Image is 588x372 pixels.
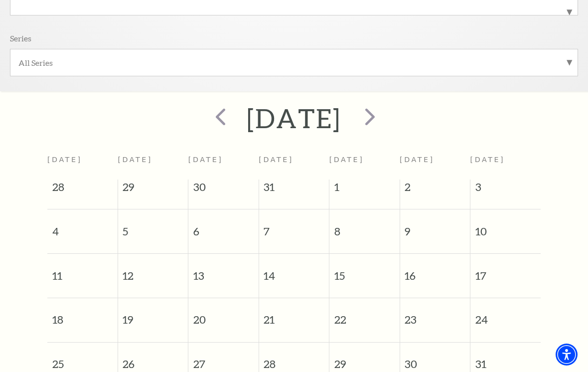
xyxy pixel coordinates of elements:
[188,180,258,199] span: 30
[329,209,399,244] span: 8
[118,156,152,164] span: [DATE]
[470,254,541,288] span: 17
[470,180,541,199] span: 3
[10,33,31,43] p: Series
[400,180,470,199] span: 2
[400,209,470,244] span: 9
[188,209,258,244] span: 6
[18,57,570,68] label: All Series
[47,254,118,288] span: 11
[188,298,258,333] span: 20
[118,180,188,199] span: 29
[259,254,329,288] span: 14
[247,102,341,134] h2: [DATE]
[259,156,294,164] span: [DATE]
[47,180,118,199] span: 28
[201,101,237,136] button: prev
[188,156,223,164] span: [DATE]
[400,254,470,288] span: 16
[259,298,329,333] span: 21
[329,254,399,288] span: 15
[400,298,470,333] span: 23
[470,298,541,333] span: 24
[259,209,329,244] span: 7
[470,209,541,244] span: 10
[400,156,435,164] span: [DATE]
[118,298,188,333] span: 19
[47,298,118,333] span: 18
[329,180,399,199] span: 1
[329,156,364,164] span: [DATE]
[259,180,329,199] span: 31
[556,344,578,366] div: Accessibility Menu
[118,254,188,288] span: 12
[118,209,188,244] span: 5
[470,156,505,164] span: [DATE]
[188,254,258,288] span: 13
[47,209,118,244] span: 4
[47,156,82,164] span: [DATE]
[329,298,399,333] span: 22
[351,101,387,136] button: next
